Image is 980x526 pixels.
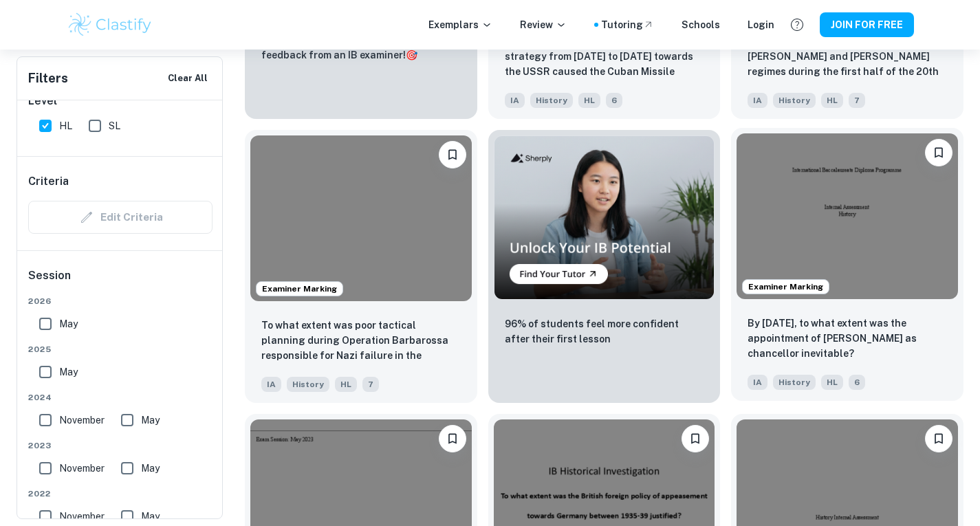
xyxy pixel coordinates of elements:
[335,377,357,392] span: HL
[59,316,78,331] span: May
[494,135,715,300] img: Thumbnail
[748,316,947,361] p: By January 1933, to what extent was the appointment of Hitler as chancellor inevitable?
[743,281,829,293] span: Examiner Marking
[59,364,78,380] span: May
[488,130,721,403] a: Thumbnail96% of students feel more confident after their first lesson
[261,318,461,364] p: To what extent was poor tactical planning during Operation Barbarossa responsible for Nazi failur...
[28,295,213,307] span: 2026
[439,141,466,168] button: Please log in to bookmark exemplars
[601,17,654,32] a: Tutoring
[773,93,816,108] span: History
[731,130,963,403] a: Examiner MarkingPlease log in to bookmark exemplarsBy January 1933, to what extent was the appoin...
[530,93,573,108] span: History
[682,425,709,452] button: Please log in to bookmark exemplars
[141,509,160,524] span: May
[59,413,105,428] span: November
[821,93,843,108] span: HL
[67,11,154,39] img: Clastify logo
[773,375,816,390] span: History
[141,413,160,428] span: May
[505,34,704,80] p: To what extent aggressive US military strategy from 1953 to 1962 towards the USSR caused the Cuba...
[59,509,105,524] span: November
[849,93,865,108] span: 7
[682,17,720,32] a: Schools
[257,283,342,295] span: Examiner Marking
[925,425,952,452] button: Please log in to bookmark exemplars
[578,93,600,108] span: HL
[287,377,329,392] span: History
[925,139,952,166] button: Please log in to bookmark exemplars
[362,377,379,392] span: 7
[28,267,213,295] h6: Session
[406,50,417,61] span: 🎯
[821,375,843,390] span: HL
[59,118,72,133] span: HL
[28,487,213,500] span: 2022
[849,375,865,390] span: 6
[59,461,105,476] span: November
[250,135,472,301] img: History IA example thumbnail: To what extent was poor tactical plannin
[28,69,68,88] h6: Filters
[439,425,466,452] button: Please log in to bookmark exemplars
[606,93,622,108] span: 6
[748,34,947,80] p: To what extent can it be said that Adolf Hitler's and Joseph Stalin's regimes during the first ha...
[28,343,213,355] span: 2025
[28,173,69,190] h6: Criteria
[428,17,492,32] p: Exemplars
[505,316,704,347] p: 96% of students feel more confident after their first lesson
[785,13,809,36] button: Help and Feedback
[261,377,281,392] span: IA
[28,391,213,404] span: 2024
[164,68,211,89] button: Clear All
[748,17,774,32] a: Login
[109,118,120,133] span: SL
[520,17,567,32] p: Review
[28,93,213,109] h6: Level
[748,375,767,390] span: IA
[141,461,160,476] span: May
[820,12,914,37] button: JOIN FOR FREE
[28,201,213,234] div: Criteria filters are unavailable when searching by topic
[505,93,525,108] span: IA
[245,130,477,403] a: Examiner MarkingPlease log in to bookmark exemplarsTo what extent was poor tactical planning duri...
[28,439,213,452] span: 2023
[737,133,958,299] img: History IA example thumbnail: By January 1933, to what extent was the
[748,93,767,108] span: IA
